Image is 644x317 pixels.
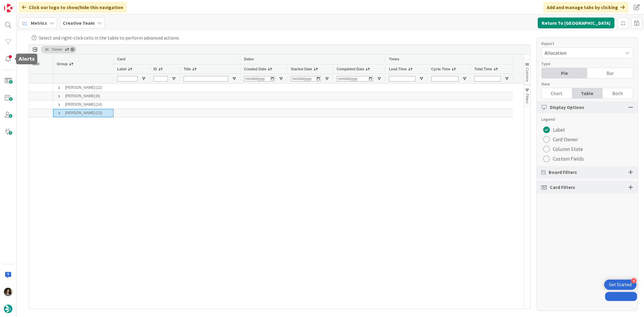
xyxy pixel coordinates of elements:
[525,68,529,82] span: Columns
[389,76,415,82] input: Lead Time Filter Input
[153,76,168,82] input: ID Filter Input
[232,76,237,81] button: Open Filter Menu
[549,168,577,176] span: Board Filters
[419,76,424,81] button: Open Filter Menu
[65,101,95,108] span: [PERSON_NAME]
[244,76,275,82] input: Created Date Filter Input
[41,46,76,53] div: Row Groups
[587,68,633,78] div: Bar
[389,57,399,61] span: Times
[431,67,450,71] span: Cycle Time
[553,135,578,144] span: Card Owner
[4,288,12,296] img: MS
[244,57,254,61] span: Dates
[541,61,627,67] div: Type
[31,19,47,27] span: Metrics
[96,92,100,100] span: (8)
[96,109,102,117] span: (13)
[117,57,125,61] span: Card
[141,76,146,81] button: Open Filter Menu
[4,4,12,12] img: Visit kanbanzone.com
[542,68,587,78] div: Pie
[65,92,95,100] span: [PERSON_NAME]
[543,2,628,13] div: Add and manage tabs by clicking
[153,67,157,71] span: ID
[325,76,329,81] button: Open Filter Menu
[609,282,632,288] div: Get Started
[542,88,572,98] div: Chart
[63,20,95,26] b: Creative Team
[553,145,583,154] span: Column State
[525,94,529,104] span: Filters
[18,2,127,13] div: Click our logo to show/hide this navigation
[505,76,509,81] button: Open Filter Menu
[553,125,565,134] span: Label
[541,154,586,164] button: Custom Fields
[541,81,627,87] div: View
[431,76,459,82] input: Cycle Time Filter Input
[96,84,102,91] span: (12)
[545,49,620,57] span: Allocation
[550,184,575,191] span: Card Filters
[538,18,614,28] button: Return To [GEOGRAPHIC_DATA]
[572,88,603,98] div: Table
[603,88,633,98] div: Both
[184,76,228,82] input: Title Filter Input
[550,104,584,111] span: Display Options
[541,144,585,154] button: Column State
[631,278,636,283] div: 4
[57,62,68,66] span: Group
[4,305,12,313] img: avatar
[291,67,312,71] span: Started Date
[171,76,176,81] button: Open Filter Menu
[184,67,191,71] span: Title
[389,67,407,71] span: Lead Time
[65,84,95,91] span: [PERSON_NAME]
[18,56,35,62] h5: Alerts
[474,76,501,82] input: Total Time Filter Input
[52,47,62,52] span: Owner
[541,116,633,123] div: Legend
[337,67,364,71] span: Completed Date
[377,76,382,81] button: Open Filter Menu
[32,34,527,41] div: Select and right-click cells in the table to perform advanced actions
[541,40,627,47] div: Report
[117,76,138,82] input: Label Filter Input
[41,46,76,53] span: Owner. Press ENTER to sort. Press DELETE to remove
[553,154,584,163] span: Custom Fields
[96,101,102,108] span: (14)
[291,76,321,82] input: Started Date Filter Input
[474,67,492,71] span: Total Time
[541,125,567,135] button: Label
[541,135,580,144] button: Card Owner
[117,67,127,71] span: Label
[462,76,467,81] button: Open Filter Menu
[604,280,636,290] div: Open Get Started checklist, remaining modules: 4
[337,76,373,82] input: Completed Date Filter Input
[279,76,284,81] button: Open Filter Menu
[244,67,266,71] span: Created Date
[65,109,95,117] span: [PERSON_NAME]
